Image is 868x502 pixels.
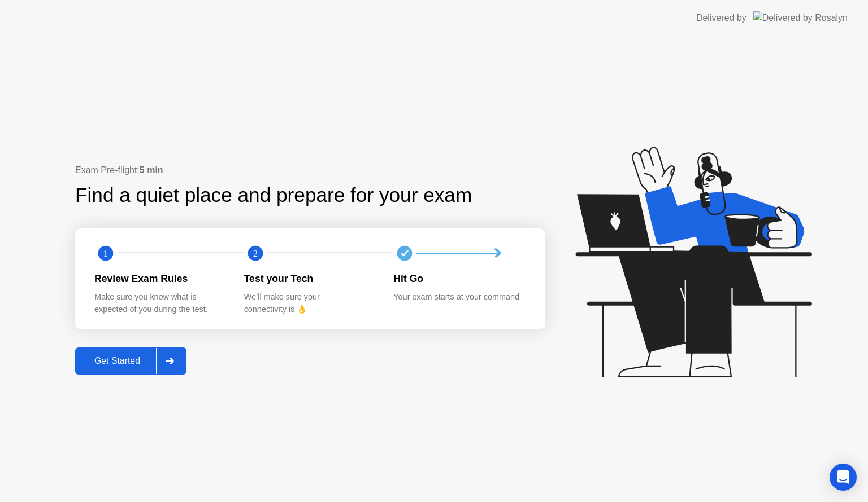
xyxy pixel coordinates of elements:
[140,165,163,175] b: 5 min
[103,248,108,259] text: 1
[94,291,226,315] div: Make sure you know what is expected of you during the test.
[79,356,156,366] div: Get Started
[75,164,545,177] div: Exam Pre-flight:
[75,180,474,210] div: Find a quiet place and prepare for your exam
[696,11,747,25] div: Delivered by
[393,291,525,303] div: Your exam starts at your command
[75,347,186,375] button: Get Started
[94,271,226,286] div: Review Exam Rules
[753,11,848,24] img: Delivered by Rosalyn
[253,248,258,259] text: 2
[830,464,857,491] div: Open Intercom Messenger
[244,271,376,286] div: Test your Tech
[393,271,525,286] div: Hit Go
[244,291,376,315] div: We’ll make sure your connectivity is 👌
